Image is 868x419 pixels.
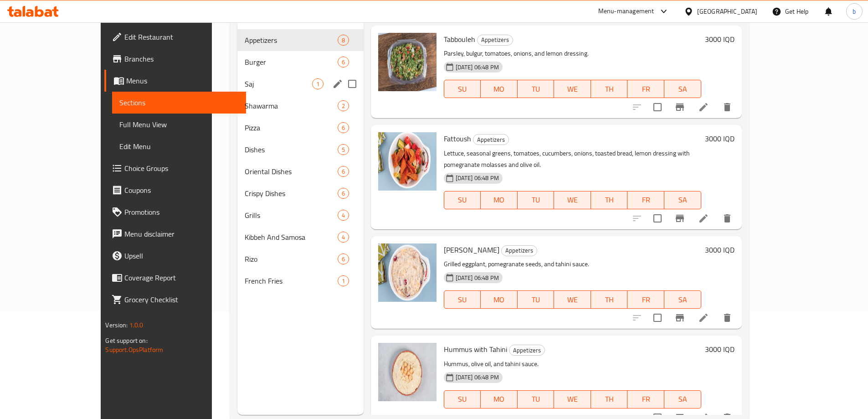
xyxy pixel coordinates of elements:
a: Sections [112,92,246,114]
div: items [312,78,324,89]
div: Grills4 [237,204,364,226]
a: Menu disclaimer [104,223,246,245]
span: FR [631,83,661,96]
span: Edit Menu [119,141,238,152]
div: Appetizers [501,245,537,256]
span: Get support on: [105,335,147,347]
span: Appetizers [473,134,508,145]
button: WE [554,80,591,98]
span: Sections [119,97,238,108]
p: Grilled eggplant, pomegranate seeds, and tahini sauce. [444,259,701,270]
span: Oriental Dishes [245,166,337,177]
span: 8 [338,36,349,45]
button: MO [481,80,518,98]
button: edit [331,77,344,91]
span: Select to update [648,209,667,228]
button: SU [444,191,481,209]
div: Kibbeh And Samosa [245,232,337,243]
img: Baba Ghanoush [378,243,437,302]
span: Branches [124,53,238,64]
a: Choice Groups [104,157,246,179]
span: WE [558,293,587,306]
a: Edit menu item [698,213,709,224]
span: 5 [338,145,349,154]
button: TH [591,290,628,309]
span: TH [595,293,624,306]
div: Rizo6 [237,248,364,270]
span: Tabbouleh [444,32,475,46]
span: Coupons [124,185,238,196]
div: Burger6 [237,51,364,73]
p: Lettuce, seasonal greens, tomatoes, cucumbers, onions, toasted bread, lemon dressing with pomegra... [444,148,701,171]
span: 6 [338,255,349,264]
span: SU [448,193,477,207]
h6: 3000 IQD [705,343,734,356]
div: Appetizers [477,35,513,46]
a: Full Menu View [112,114,246,135]
div: Saj1edit [237,73,364,95]
div: Appetizers8 [237,29,364,51]
div: items [338,144,349,155]
div: French Fries1 [237,270,364,292]
span: Edit Restaurant [124,31,238,42]
button: FR [627,390,664,409]
span: Crispy Dishes [245,188,337,199]
button: SA [664,80,701,98]
img: Hummus with Tahini [378,343,437,401]
a: Promotions [104,201,246,223]
button: delete [716,207,738,229]
div: items [338,253,349,264]
span: WE [558,193,587,207]
button: delete [716,96,738,118]
span: TH [595,193,624,207]
div: Appetizers [509,345,545,356]
div: Crispy Dishes6 [237,182,364,204]
span: SA [668,83,698,96]
button: FR [627,191,664,209]
span: Grocery Checklist [124,294,238,305]
a: Support.OpsPlatform [105,344,163,356]
div: Burger [245,57,337,67]
span: WE [558,393,587,406]
a: Edit Restaurant [104,26,246,48]
img: Fattoush [378,132,437,191]
span: Grills [245,210,337,221]
button: WE [554,390,591,409]
div: [GEOGRAPHIC_DATA] [697,6,757,16]
button: TU [518,290,555,309]
span: TU [521,83,551,96]
div: items [338,122,349,133]
span: TU [521,193,551,207]
div: Dishes5 [237,139,364,160]
span: Rizo [245,253,337,264]
div: items [338,100,349,111]
span: Saj [245,78,312,89]
button: FR [627,80,664,98]
span: Pizza [245,122,337,133]
div: items [338,166,349,177]
span: Dishes [245,144,337,155]
button: Branch-specific-item [669,307,691,329]
div: items [338,188,349,199]
span: Shawarma [245,100,337,111]
div: items [338,35,349,46]
span: [PERSON_NAME] [444,243,499,257]
span: TU [521,393,551,406]
span: TU [521,293,551,306]
span: MO [484,83,514,96]
a: Menus [104,70,246,92]
span: SA [668,393,698,406]
span: 4 [338,233,349,242]
nav: Menu sections [237,26,364,295]
span: FR [631,393,661,406]
button: TH [591,80,628,98]
span: WE [558,83,587,96]
span: SU [448,393,477,406]
span: 2 [338,102,349,110]
img: Tabbouleh [378,33,437,91]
